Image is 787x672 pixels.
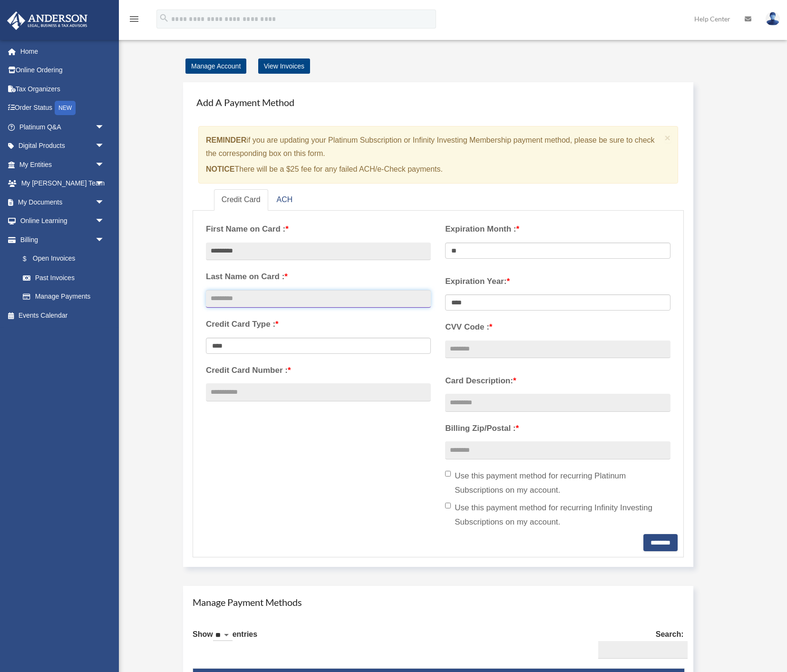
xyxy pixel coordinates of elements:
label: First Name on Card : [206,222,431,236]
a: Online Ordering [7,61,119,80]
span: arrow_drop_down [95,174,114,194]
div: if you are updating your Platinum Subscription or Infinity Investing Membership payment method, p... [198,126,678,184]
a: Billingarrow_drop_down [7,230,119,249]
a: Platinum Q&Aarrow_drop_down [7,117,119,136]
strong: REMINDER [206,136,246,144]
label: Credit Card Type : [206,317,431,331]
a: View Invoices [258,58,310,74]
label: Expiration Month : [445,222,670,236]
a: Home [7,42,119,61]
span: arrow_drop_down [95,212,114,231]
a: Manage Payments [13,287,114,306]
span: arrow_drop_down [95,117,114,137]
span: arrow_drop_down [95,155,114,175]
h4: Add A Payment Method [193,92,684,113]
label: Search: [594,628,684,659]
a: Past Invoices [13,268,119,287]
button: Close [665,133,671,143]
label: Use this payment method for recurring Infinity Investing Subscriptions on my account. [445,501,670,529]
input: Search: [598,641,688,659]
label: Use this payment method for recurring Platinum Subscriptions on my account. [445,469,670,497]
a: My Entitiesarrow_drop_down [7,155,119,174]
span: arrow_drop_down [95,136,114,156]
i: search [159,13,169,23]
select: Showentries [213,630,233,641]
a: $Open Invoices [13,249,119,269]
label: Billing Zip/Postal : [445,421,670,436]
a: Online Learningarrow_drop_down [7,212,119,231]
a: Events Calendar [7,306,119,325]
a: My [PERSON_NAME] Teamarrow_drop_down [7,174,119,193]
p: There will be a $25 fee for any failed ACH/e-Check payments. [206,163,661,176]
label: Card Description: [445,374,670,388]
img: Anderson Advisors Platinum Portal [4,11,90,30]
label: Expiration Year: [445,274,670,289]
label: Credit Card Number : [206,363,431,378]
a: Credit Card [214,189,268,211]
span: × [665,132,671,143]
a: ACH [269,189,301,211]
span: arrow_drop_down [95,230,114,250]
a: My Documentsarrow_drop_down [7,193,119,212]
label: CVV Code : [445,320,670,334]
a: Order StatusNEW [7,98,119,118]
label: Last Name on Card : [206,270,431,284]
span: arrow_drop_down [95,193,114,212]
strong: NOTICE [206,165,234,173]
a: Digital Productsarrow_drop_down [7,136,119,156]
h4: Manage Payment Methods [193,595,684,609]
div: NEW [55,101,76,115]
img: User Pic [766,12,780,26]
input: Use this payment method for recurring Platinum Subscriptions on my account. [445,471,451,477]
i: menu [128,13,140,25]
input: Use this payment method for recurring Infinity Investing Subscriptions on my account. [445,503,451,508]
span: $ [28,253,33,265]
a: menu [128,17,140,25]
a: Manage Account [185,58,246,74]
a: Tax Organizers [7,79,119,98]
label: Show entries [193,628,257,651]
